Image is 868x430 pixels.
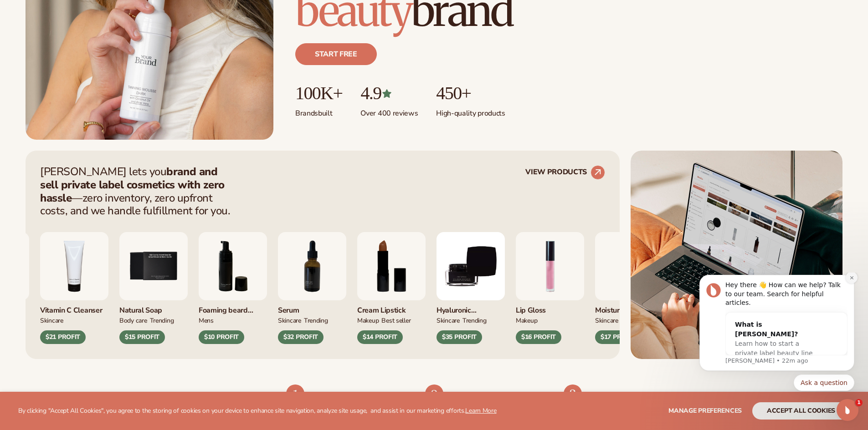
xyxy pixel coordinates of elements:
img: Vitamin c cleanser. [40,232,108,300]
iframe: Intercom notifications message [686,273,868,425]
div: Lip Gloss [516,300,584,315]
a: Learn More [465,406,496,415]
div: 7 / 9 [278,232,346,344]
p: Over 400 reviews [360,103,418,118]
div: TRENDING [304,315,328,325]
div: Serum [278,300,346,315]
img: Shopify Image 9 [564,384,582,403]
img: Pink lip gloss. [516,232,584,300]
img: Hyaluronic Moisturizer [437,232,505,300]
div: BEST SELLER [381,315,411,325]
div: 8 / 9 [357,232,426,344]
div: TRENDING [150,315,174,325]
div: 9 / 9 [437,232,505,344]
img: Foaming beard wash. [199,232,267,300]
iframe: Intercom live chat [837,399,858,421]
div: MAKEUP [516,315,537,325]
div: 5 / 9 [119,232,188,344]
div: Quick reply options [14,102,169,118]
div: $32 PROFIT [278,330,324,344]
img: Moisturizing lotion. [595,232,663,300]
div: MAKEUP [357,315,379,325]
img: Shopify Image 7 [286,384,304,403]
p: Brands built [295,103,342,118]
p: By clicking "Accept All Cookies", you agree to the storing of cookies on your device to enhance s... [18,407,497,415]
div: $10 PROFIT [199,330,244,344]
div: $15 PROFIT [119,330,165,344]
button: Manage preferences [668,402,742,420]
p: 100K+ [295,83,342,103]
p: High-quality products [436,103,505,118]
div: $35 PROFIT [437,330,482,344]
img: Shopify Image 5 [631,151,842,359]
img: Nature bar of soap. [119,232,188,300]
img: Shopify Image 8 [425,384,443,403]
img: Collagen and retinol serum. [278,232,346,300]
strong: brand and sell private label cosmetics with zero hassle [40,164,225,205]
p: [PERSON_NAME] lets you —zero inventory, zero upfront costs, and we handle fulfillment for you. [40,165,236,218]
div: SKINCARE [278,315,301,325]
div: Moisturizer [595,300,663,315]
a: VIEW PRODUCTS [525,165,605,180]
div: Foaming beard wash [199,300,267,315]
div: TRENDING [462,315,487,325]
div: Hyaluronic moisturizer [437,300,505,315]
div: Skincare [40,315,63,325]
div: $17 PROFIT [595,330,641,344]
div: 1 / 9 [516,232,584,344]
div: Cream Lipstick [357,300,426,315]
img: Luxury cream lipstick. [357,232,426,300]
div: $21 PROFIT [40,330,86,344]
div: $16 PROFIT [516,330,561,344]
div: mens [199,315,214,325]
span: 1 [855,399,863,406]
p: 450+ [436,83,505,103]
p: 4.9 [360,83,418,103]
div: Natural Soap [119,300,188,315]
a: Start free [295,43,377,65]
div: SKINCARE [437,315,460,325]
div: 2 / 9 [595,232,663,344]
div: BODY Care [119,315,147,325]
span: Manage preferences [668,406,742,415]
div: SKINCARE [595,315,618,325]
div: 4 / 9 [40,232,108,344]
div: $14 PROFIT [357,330,403,344]
button: Quick reply: Ask a question [108,102,169,118]
div: Vitamin C Cleanser [40,300,108,315]
div: 6 / 9 [199,232,267,344]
